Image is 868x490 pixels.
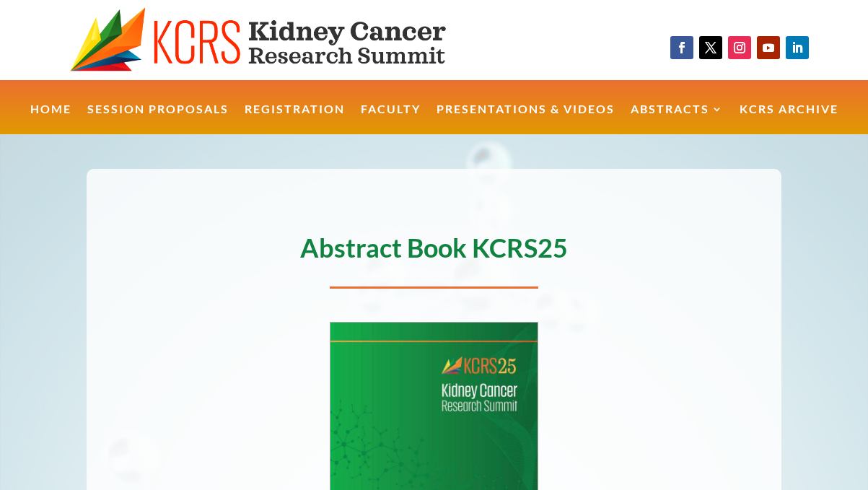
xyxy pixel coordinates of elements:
[245,104,345,135] a: Registration
[87,104,229,135] a: Session Proposals
[70,7,492,73] img: KCRS generic logo wide
[786,36,809,59] a: Follow on LinkedIn
[437,104,615,135] a: Presentations & Videos
[361,104,421,135] a: Faculty
[757,36,780,59] a: Follow on Youtube
[740,104,838,135] a: KCRS Archive
[87,235,781,268] h1: Abstract Book KCRS25
[728,36,751,59] a: Follow on Instagram
[631,104,724,135] a: Abstracts
[670,36,693,59] a: Follow on Facebook
[699,36,722,59] a: Follow on X
[30,104,71,135] a: Home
